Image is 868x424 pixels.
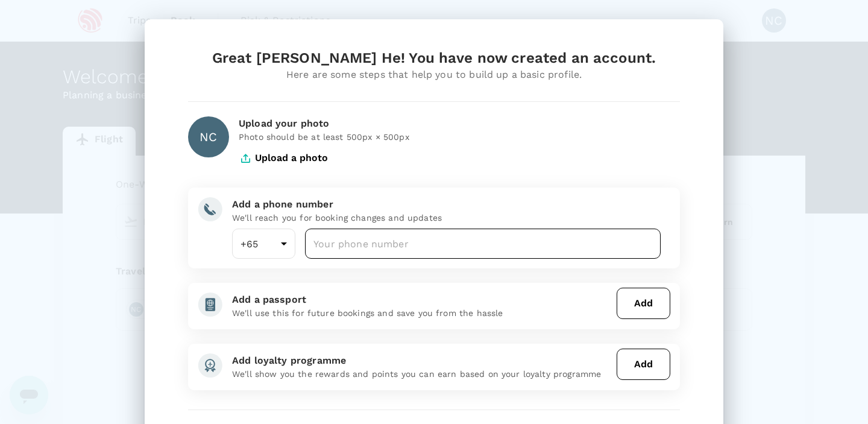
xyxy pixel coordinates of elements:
div: Great [PERSON_NAME] He! You have now created an account. [188,48,680,68]
div: Here are some steps that help you to build up a basic profile. [188,68,680,82]
span: +65 [241,238,258,250]
div: Add a phone number [232,197,661,212]
img: add-loyalty [198,353,222,378]
div: Upload your photo [239,116,680,131]
div: Add a passport [232,293,612,307]
p: We'll use this for future bookings and save you from the hassle [232,307,612,319]
input: Your phone number [305,229,661,259]
p: Photo should be at least 500px × 500px [239,131,680,143]
button: Add [617,349,670,380]
button: Add [617,288,670,319]
p: We'll reach you for booking changes and updates [232,212,661,224]
div: NC [188,116,229,157]
img: add-phone-number [198,197,222,221]
button: Upload a photo [239,143,328,173]
div: +65 [232,229,295,259]
img: add-passport [198,293,222,317]
p: We'll show you the rewards and points you can earn based on your loyalty programme [232,368,612,380]
div: Add loyalty programme [232,353,612,368]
